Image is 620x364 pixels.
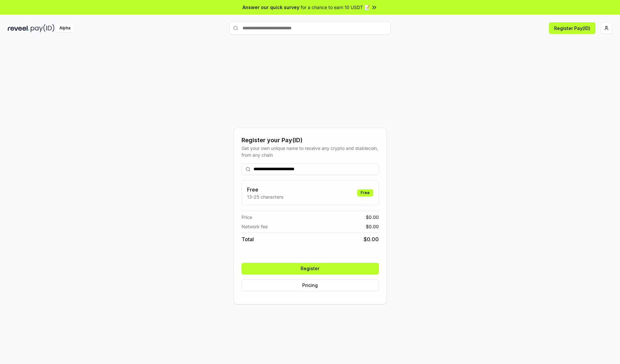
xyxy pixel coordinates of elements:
[247,186,283,193] h3: Free
[242,214,252,221] span: Price
[357,189,373,196] div: Free
[242,145,379,158] div: Get your own unique name to receive any crypto and stablecoin, from any chain
[364,235,379,243] span: $ 0.00
[242,263,379,274] button: Register
[56,24,74,32] div: Alpha
[301,4,370,11] span: for a chance to earn 10 USDT 📝
[242,136,379,145] div: Register your Pay(ID)
[31,24,55,32] img: pay_id
[549,22,595,34] button: Register Pay(ID)
[247,193,283,200] p: 13-25 characters
[242,235,254,243] span: Total
[242,223,268,230] span: Network fee
[366,223,379,230] span: $ 0.00
[8,24,29,32] img: reveel_dark
[242,280,379,291] button: Pricing
[366,214,379,221] span: $ 0.00
[243,4,299,11] span: Answer our quick survey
